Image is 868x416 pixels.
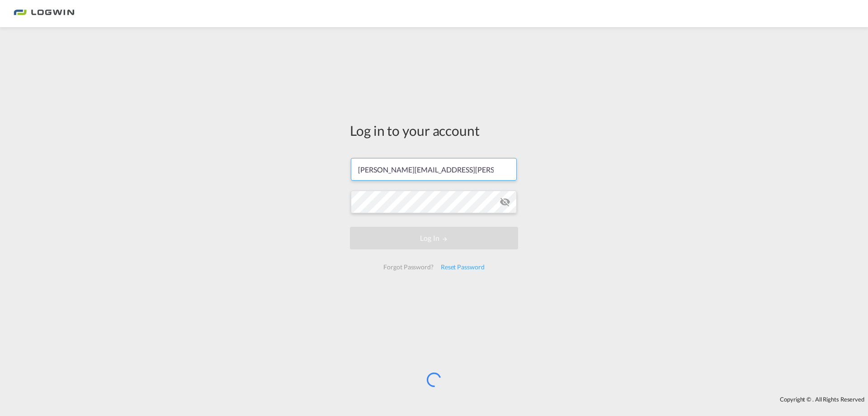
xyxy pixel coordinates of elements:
div: Log in to your account [350,121,518,140]
img: bc73a0e0d8c111efacd525e4c8ad7d32.png [14,4,75,24]
div: Forgot Password? [380,259,437,275]
button: LOGIN [350,227,518,249]
md-icon: icon-eye-off [500,196,510,207]
input: Enter email/phone number [351,158,517,181]
div: Reset Password [437,259,488,275]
